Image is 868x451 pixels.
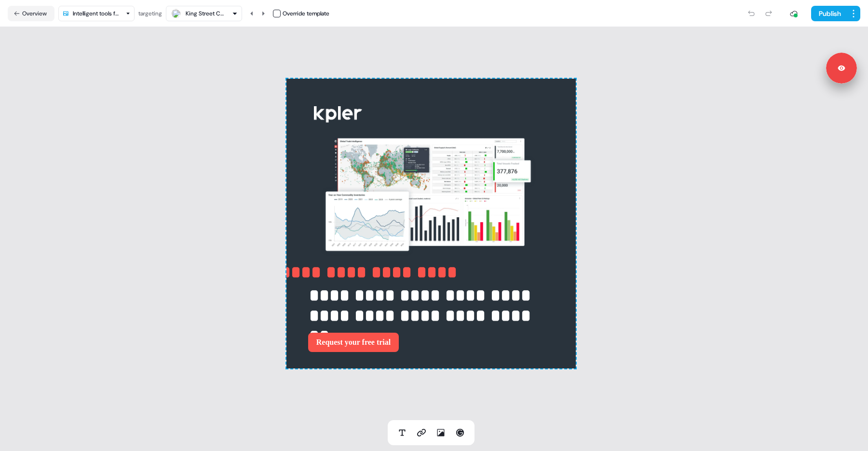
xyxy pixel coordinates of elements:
button: Overview [8,6,54,21]
div: Override template [283,9,329,18]
img: Image [320,125,537,269]
img: Image [314,100,362,129]
button: Publish [811,6,847,21]
button: Request your free trial [308,333,399,352]
div: targeting [138,9,162,18]
button: King Street Capital Management, LP [166,6,242,21]
div: Intelligent tools for trade [73,9,122,18]
div: King Street Capital Management, LP [186,9,224,18]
